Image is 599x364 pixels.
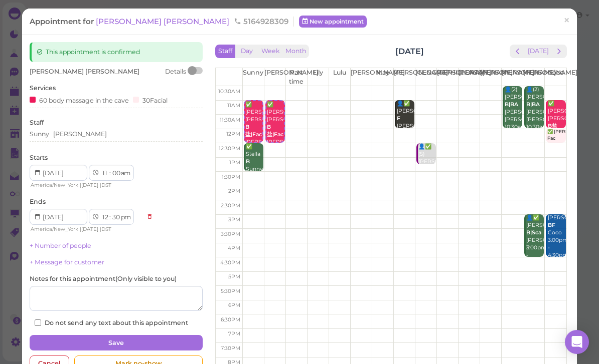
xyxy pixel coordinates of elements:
span: [PERSON_NAME] [PERSON_NAME] [30,68,139,75]
span: 1pm [229,159,240,166]
span: 2pm [228,188,240,194]
label: Do not send any text about this appointment [35,318,188,327]
b: B盐|Fac [267,124,283,138]
span: × [563,14,570,28]
span: America/New_York [31,226,78,232]
span: 6pm [228,302,240,308]
b: Fac [547,135,555,141]
span: 11am [227,102,240,109]
span: [DATE] [81,226,98,232]
th: [PERSON_NAME] [523,68,545,86]
button: next [551,45,567,58]
span: DST [101,226,111,232]
div: ✅ Stella Sunny 12:30pm - 1:30pm [245,143,263,195]
button: Day [235,45,259,58]
span: 11:30am [220,117,240,123]
span: 7:30pm [221,345,240,351]
th: Sunny [242,68,264,86]
th: [PERSON_NAME] [437,68,459,86]
b: B|Sca [526,229,541,236]
span: 12:30pm [219,145,240,152]
button: prev [510,45,525,58]
button: Month [282,45,309,58]
th: [GEOGRAPHIC_DATA] [415,68,437,86]
div: This appointment is confirmed [30,42,203,62]
b: B|BA [505,101,518,108]
a: [PERSON_NAME] [PERSON_NAME] [96,17,231,26]
div: 30Facial [133,95,168,105]
b: B盐|Fac [245,124,262,138]
th: Coco [545,68,566,86]
div: [PERSON_NAME] [53,130,107,139]
th: [PERSON_NAME] [480,68,502,86]
div: ✅ [PERSON_NAME] [PERSON_NAME] Coco 11:00am - 12:00pm [547,100,566,160]
span: 5pm [228,273,240,280]
span: 12pm [226,131,240,137]
div: 👤✅ [PERSON_NAME] [PERSON_NAME] 3:00pm - 4:30pm [526,214,544,266]
th: Lulu [329,68,350,86]
button: Save [30,335,203,351]
div: | | [30,181,141,190]
button: Week [258,45,283,58]
div: ✅ [PERSON_NAME] [PERSON_NAME] [PERSON_NAME]|Sunny 11:00am - 12:30pm [245,101,262,168]
a: + Number of people [30,242,91,249]
a: + Message for customer [30,258,104,266]
label: Ends [30,197,46,206]
span: DST [101,182,111,188]
th: [PERSON_NAME] [459,68,480,86]
span: 6:30pm [221,316,240,323]
b: BF [548,222,555,228]
span: 5164928309 [234,17,288,26]
input: Do not send any text about this appointment [35,319,41,326]
label: Services [30,84,56,93]
span: 3:30pm [221,231,240,237]
div: 👤(2) [PERSON_NAME] [PERSON_NAME]|[PERSON_NAME] 10:30am - 12:00pm [504,86,522,146]
th: [PERSON_NAME] [394,68,415,86]
th: Lily [307,68,329,86]
b: B [246,158,250,165]
span: 10:30am [218,88,240,95]
b: B|BA [526,101,540,108]
div: 👤✅ [PERSON_NAME] [PERSON_NAME] 11:00am - 12:00pm [396,100,414,152]
div: 👤✅ (5) [PERSON_NAME] [GEOGRAPHIC_DATA] 12:30pm - 1:15pm [418,143,436,203]
span: 1:30pm [222,174,240,180]
span: [DATE] [81,182,98,188]
div: 60 body massage in the cave [30,95,129,105]
div: Appointment for [30,17,294,27]
th: May [372,68,393,86]
b: F [397,115,400,122]
a: × [557,10,576,33]
th: [PERSON_NAME] [502,68,523,86]
div: [PERSON_NAME] Coco 3:00pm - 4:30pm [547,214,566,259]
span: 3pm [228,216,240,223]
h2: [DATE] [395,46,424,57]
th: [PERSON_NAME] [264,68,285,86]
label: Notes for this appointment ( Only visible to you ) [30,274,177,283]
div: Sunny [30,130,49,139]
span: 4:30pm [220,259,240,266]
a: New appointment [299,16,367,28]
label: Starts [30,153,48,162]
span: 5:30pm [221,288,240,294]
button: Staff [215,45,235,58]
div: ✅ [PERSON_NAME] [PERSON_NAME] [PERSON_NAME]|Sunny 11:00am - 12:30pm [266,101,284,168]
span: 7pm [228,330,240,337]
th: Part time [285,68,307,86]
div: Open Intercom Messenger [565,330,589,354]
span: 2:30pm [221,202,240,209]
button: [DATE] [525,45,552,58]
label: Staff [30,118,44,127]
div: Details [165,67,186,76]
th: [PERSON_NAME] [350,68,372,86]
div: | | [30,225,141,234]
span: America/New_York [31,182,78,188]
div: 👤(2) [PERSON_NAME] [PERSON_NAME]|[PERSON_NAME] 10:30am - 12:00pm [526,86,544,146]
span: 4pm [228,245,240,251]
b: B盐 [548,123,557,129]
